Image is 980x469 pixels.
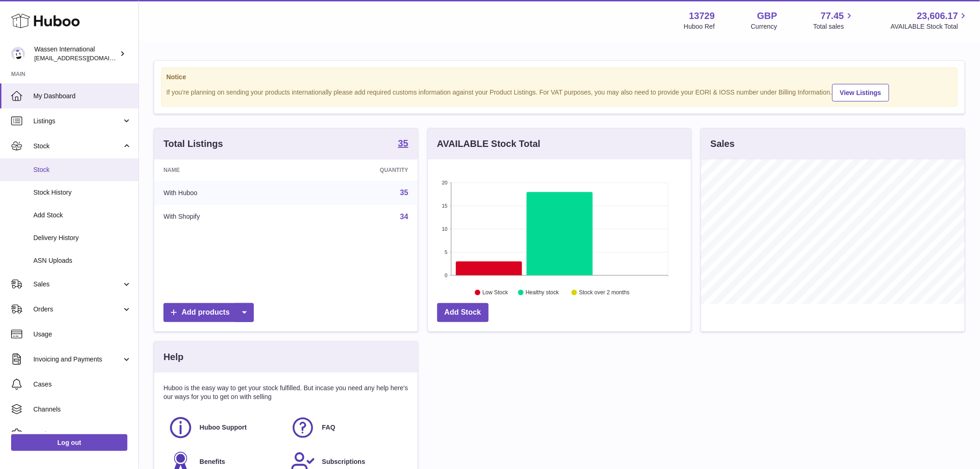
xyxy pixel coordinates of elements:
[33,234,132,242] span: Delivery History
[813,22,854,31] span: Total sales
[33,280,122,289] span: Sales
[917,10,958,22] span: 23,606.17
[398,139,408,148] strong: 35
[33,256,132,265] span: ASN Uploads
[33,305,122,314] span: Orders
[11,434,127,451] a: Log out
[322,457,365,466] span: Subscriptions
[33,380,132,389] span: Cases
[34,54,136,62] span: [EMAIL_ADDRESS][DOMAIN_NAME]
[154,181,296,205] td: With Huboo
[445,273,447,278] text: 0
[437,303,489,322] a: Add Stock
[168,415,281,440] a: Huboo Support
[200,457,225,466] span: Benefits
[442,180,447,185] text: 20
[200,423,247,432] span: Huboo Support
[33,92,132,101] span: My Dashboard
[684,22,715,31] div: Huboo Ref
[821,10,844,22] span: 77.45
[166,82,953,101] div: If you're planning on sending your products internationally please add required customs informati...
[290,415,403,440] a: FAQ
[483,290,509,296] text: Low Stock
[163,138,223,150] h3: Total Listings
[526,290,559,296] text: Healthy stock
[400,213,408,221] a: 34
[154,205,296,229] td: With Shopify
[751,22,778,31] div: Currency
[163,384,408,401] p: Huboo is the easy way to get your stock fulfilled. But incase you need any help here's our ways f...
[166,73,953,82] strong: Notice
[398,139,408,150] a: 35
[33,165,132,174] span: Stock
[689,10,715,22] strong: 13729
[33,188,132,197] span: Stock History
[163,351,183,363] h3: Help
[33,330,132,339] span: Usage
[400,189,408,196] a: 35
[154,159,296,181] th: Name
[163,303,254,322] a: Add products
[34,45,118,63] div: Wassen International
[11,47,25,61] img: internalAdmin-13729@internal.huboo.com
[891,10,969,31] a: 23,606.17 AVAILABLE Stock Total
[442,226,447,232] text: 10
[442,203,447,209] text: 15
[33,355,122,364] span: Invoicing and Payments
[891,22,969,31] span: AVAILABLE Stock Total
[832,84,889,101] a: View Listings
[33,405,132,414] span: Channels
[296,159,418,181] th: Quantity
[710,138,735,150] h3: Sales
[757,10,777,22] strong: GBP
[445,249,447,255] text: 5
[33,430,132,439] span: Settings
[33,211,132,220] span: Add Stock
[322,423,335,432] span: FAQ
[813,10,854,31] a: 77.45 Total sales
[33,117,122,126] span: Listings
[437,138,540,150] h3: AVAILABLE Stock Total
[579,290,629,296] text: Stock over 2 months
[33,142,122,151] span: Stock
